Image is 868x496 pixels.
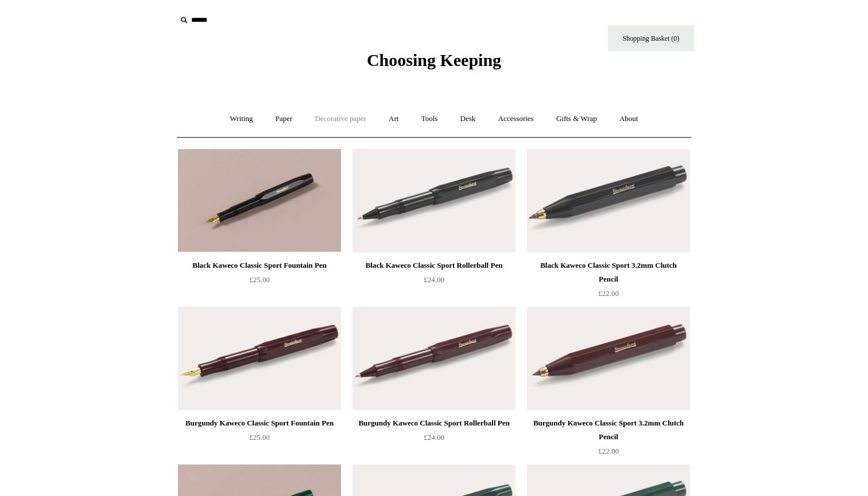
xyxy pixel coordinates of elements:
a: Accessories [488,104,544,134]
a: Burgundy Kaweco Classic Sport Fountain Pen Burgundy Kaweco Classic Sport Fountain Pen [178,307,341,410]
a: About [609,104,649,134]
a: Black Kaweco Classic Sport Rollerball Pen Black Kaweco Classic Sport Rollerball Pen [352,149,516,252]
a: Choosing Keeping [367,60,501,68]
a: Burgundy Kaweco Classic Sport Rollerball Pen Burgundy Kaweco Classic Sport Rollerball Pen [352,307,516,410]
div: Burgundy Kaweco Classic Sport 3.2mm Clutch Pencil [530,416,687,444]
a: Black Kaweco Classic Sport Rollerball Pen £24.00 [352,259,516,306]
div: Burgundy Kaweco Classic Sport Fountain Pen [181,416,338,430]
a: Tools [411,104,448,134]
div: Black Kaweco Classic Sport Fountain Pen [181,259,338,272]
span: £24.00 [424,275,444,284]
a: Paper [265,104,303,134]
span: £25.00 [249,275,270,284]
img: Black Kaweco Classic Sport Fountain Pen [178,149,341,252]
img: Black Kaweco Classic Sport 3.2mm Clutch Pencil [527,149,690,252]
img: Burgundy Kaweco Classic Sport 3.2mm Clutch Pencil [527,307,690,410]
a: Black Kaweco Classic Sport 3.2mm Clutch Pencil Black Kaweco Classic Sport 3.2mm Clutch Pencil [527,149,690,252]
img: Black Kaweco Classic Sport Rollerball Pen [352,149,516,252]
img: Burgundy Kaweco Classic Sport Fountain Pen [178,307,341,410]
a: Burgundy Kaweco Classic Sport 3.2mm Clutch Pencil Burgundy Kaweco Classic Sport 3.2mm Clutch Pencil [527,307,690,410]
span: £22.00 [598,447,619,455]
div: Black Kaweco Classic Sport Rollerball Pen [355,259,513,272]
a: Black Kaweco Classic Sport 3.2mm Clutch Pencil £22.00 [527,259,690,306]
img: Burgundy Kaweco Classic Sport Rollerball Pen [352,307,516,410]
a: Desk [450,104,486,134]
span: £22.00 [598,289,619,298]
span: Choosing Keeping [367,50,501,69]
span: £25.00 [249,433,270,442]
a: Shopping Basket (0) [608,25,694,51]
span: £24.00 [424,433,444,442]
a: Art [378,104,409,134]
a: Black Kaweco Classic Sport Fountain Pen Black Kaweco Classic Sport Fountain Pen [178,149,341,252]
a: Burgundy Kaweco Classic Sport 3.2mm Clutch Pencil £22.00 [527,416,690,463]
a: Burgundy Kaweco Classic Sport Fountain Pen £25.00 [178,416,341,463]
a: Black Kaweco Classic Sport Fountain Pen £25.00 [178,259,341,306]
a: Writing [220,104,263,134]
a: Burgundy Kaweco Classic Sport Rollerball Pen £24.00 [352,416,516,463]
div: Black Kaweco Classic Sport 3.2mm Clutch Pencil [530,259,687,286]
div: Burgundy Kaweco Classic Sport Rollerball Pen [355,416,513,430]
a: Gifts & Wrap [546,104,607,134]
a: Decorative paper [305,104,377,134]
